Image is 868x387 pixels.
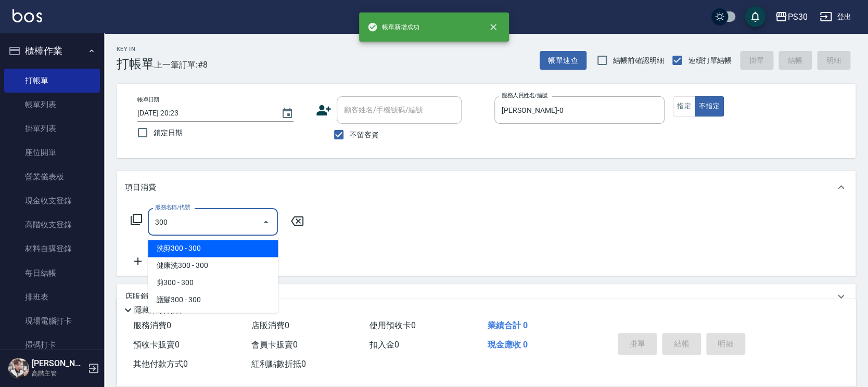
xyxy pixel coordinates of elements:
[482,16,505,38] button: close
[251,320,289,330] span: 店販消費 0
[154,58,208,71] span: 上一筆訂單:#8
[125,182,156,193] p: 項目消費
[815,7,856,27] button: 登出
[369,340,399,350] span: 扣入金 0
[4,237,100,261] a: 材料自購登錄
[4,285,100,309] a: 排班表
[4,140,100,164] a: 座位開單
[32,369,85,378] p: 高階主管
[787,10,807,23] div: PS30
[369,320,416,330] span: 使用預收卡 0
[32,358,85,369] h5: [PERSON_NAME]
[771,6,811,28] button: PS30
[613,55,664,66] span: 結帳前確認明細
[4,189,100,213] a: 現金收支登錄
[367,22,419,32] span: 帳單新增成功
[4,69,100,93] a: 打帳單
[4,309,100,333] a: 現場電腦打卡
[258,214,274,230] button: Close
[673,96,695,117] button: 指定
[148,240,278,257] span: 洗剪300 - 300
[148,257,278,274] span: 健康洗300 - 300
[4,117,100,140] a: 掛單列表
[4,93,100,117] a: 帳單列表
[4,37,100,64] button: 櫃檯作業
[251,359,306,369] span: 紅利點數折抵 0
[487,340,527,350] span: 現金應收 0
[137,105,271,122] input: YYYY/MM/DD hh:mm
[502,92,547,99] label: 服務人員姓名/編號
[12,9,42,22] img: Logo
[4,165,100,189] a: 營業儀表板
[745,6,765,27] button: save
[117,46,154,53] h2: Key In
[117,284,856,309] div: 店販銷售
[148,291,278,308] span: 護髮300 - 300
[148,274,278,291] span: 剪300 - 300
[133,340,180,350] span: 預收卡販賣 0
[133,359,188,369] span: 其他付款方式 0
[134,305,181,316] p: 隱藏業績明細
[275,101,300,126] button: Choose date, selected date is 2025-08-25
[117,57,154,71] h3: 打帳單
[154,127,183,138] span: 鎖定日期
[540,51,586,70] button: 帳單速查
[4,261,100,285] a: 每日結帳
[251,340,298,350] span: 會員卡販賣 0
[125,291,156,302] p: 店販銷售
[350,130,379,140] span: 不留客資
[8,358,29,379] img: Person
[487,320,527,330] span: 業績合計 0
[133,320,171,330] span: 服務消費 0
[117,171,856,204] div: 項目消費
[137,96,159,104] label: 帳單日期
[155,203,190,211] label: 服務名稱/代號
[4,213,100,237] a: 高階收支登錄
[4,333,100,357] a: 掃碼打卡
[695,96,724,117] button: 不指定
[688,55,732,66] span: 連續打單結帳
